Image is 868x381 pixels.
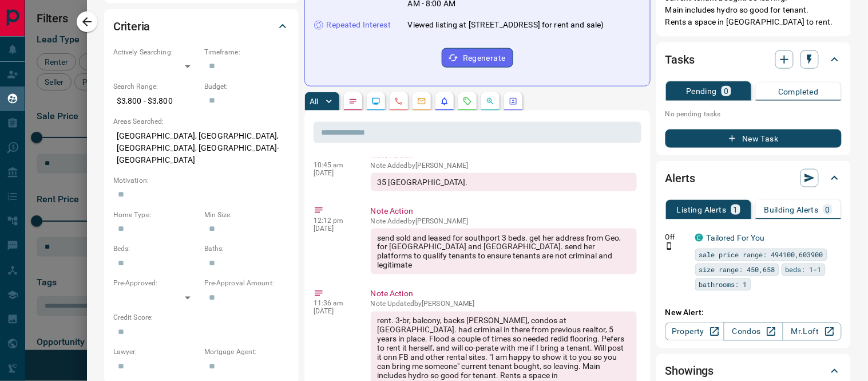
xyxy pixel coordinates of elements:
p: New Alert: [665,307,842,319]
div: Alerts [665,164,842,192]
p: 10:45 am [314,161,354,169]
p: Areas Searched: [113,116,290,127]
p: Lawyer: [113,347,199,358]
p: Pre-Approved: [113,278,199,289]
svg: Listing Alerts [440,97,449,106]
p: $3,800 - $3,800 [113,92,199,111]
p: Motivation: [113,175,290,186]
p: Repeated Interest [327,19,391,31]
span: size range: 450,658 [699,264,775,276]
p: Note Added by [PERSON_NAME] [371,217,637,225]
div: condos.ca [695,234,703,242]
p: Note Action [371,205,637,217]
a: Property [665,323,724,341]
p: Note Action [371,288,637,300]
p: [DATE] [314,225,354,233]
p: Pending [686,87,717,95]
svg: Notes [348,97,358,106]
p: [DATE] [314,308,354,316]
p: Actively Searching: [113,47,199,57]
p: 11:36 am [314,300,354,308]
h2: Tasks [665,50,695,69]
p: [GEOGRAPHIC_DATA], [GEOGRAPHIC_DATA], [GEOGRAPHIC_DATA], [GEOGRAPHIC_DATA]-[GEOGRAPHIC_DATA] [113,127,290,170]
span: beds: 1-1 [786,264,822,276]
div: 35 [GEOGRAPHIC_DATA]. [371,173,637,191]
span: sale price range: 494100,603900 [699,249,823,261]
p: Note Updated by [PERSON_NAME] [371,300,637,308]
p: Min Size: [204,210,290,220]
svg: Lead Browsing Activity [371,97,381,106]
p: Viewed listing at [STREET_ADDRESS] for rent and sale) [408,19,604,31]
p: 1 [734,206,738,214]
p: Home Type: [113,210,199,220]
div: send sold and leased for southport 3 beds. get her address from Geo, for [GEOGRAPHIC_DATA] and [G... [371,229,637,274]
p: All [310,97,319,105]
p: Pre-Approval Amount: [204,278,290,289]
p: 0 [826,206,830,214]
svg: Opportunities [486,97,495,106]
p: No pending tasks [665,105,842,123]
svg: Calls [394,97,403,106]
svg: Push Notification Only [665,242,673,250]
div: Criteria [113,13,290,40]
p: Beds: [113,244,199,254]
a: Condos [724,323,783,341]
div: Tasks [665,46,842,73]
p: Budget: [204,81,290,92]
p: Off [665,232,688,242]
h2: Criteria [113,17,150,36]
h2: Showings [665,362,714,380]
a: Tailored For You [707,233,765,242]
button: New Task [665,129,842,148]
svg: Emails [417,97,426,106]
button: Regenerate [442,48,513,68]
svg: Requests [463,97,472,106]
p: Search Range: [113,81,199,92]
p: [DATE] [314,169,354,177]
h2: Alerts [665,169,695,187]
p: 0 [724,87,728,95]
p: Credit Score: [113,313,290,323]
p: Listing Alerts [677,206,727,214]
p: Building Alerts [764,206,819,214]
p: Timeframe: [204,47,290,57]
p: Baths: [204,244,290,254]
p: Note Added by [PERSON_NAME] [371,162,637,170]
a: Mr.Loft [783,323,842,341]
svg: Agent Actions [509,97,518,106]
span: bathrooms: 1 [699,279,747,290]
p: Completed [778,88,819,96]
p: 12:12 pm [314,217,354,225]
p: Mortgage Agent: [204,347,290,358]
